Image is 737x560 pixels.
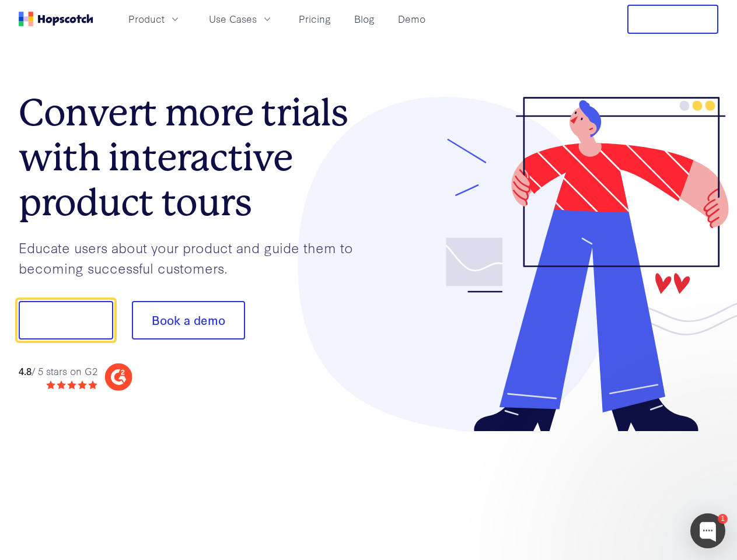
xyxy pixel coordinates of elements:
a: Pricing [294,9,336,29]
p: Educate users about your product and guide them to becoming successful customers. [19,237,369,278]
button: Use Cases [202,9,280,29]
span: Use Cases [209,12,257,26]
button: Free Trial [627,5,718,34]
button: Product [121,9,188,29]
div: 1 [718,514,728,524]
strong: 4.8 [19,364,32,377]
div: / 5 stars on G2 [19,364,97,379]
span: Product [128,12,165,26]
button: Show me! [19,301,113,339]
a: Home [19,12,93,26]
a: Demo [393,9,430,29]
h1: Convert more trials with interactive product tours [19,90,369,225]
a: Blog [350,9,379,29]
button: Book a demo [132,301,245,339]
